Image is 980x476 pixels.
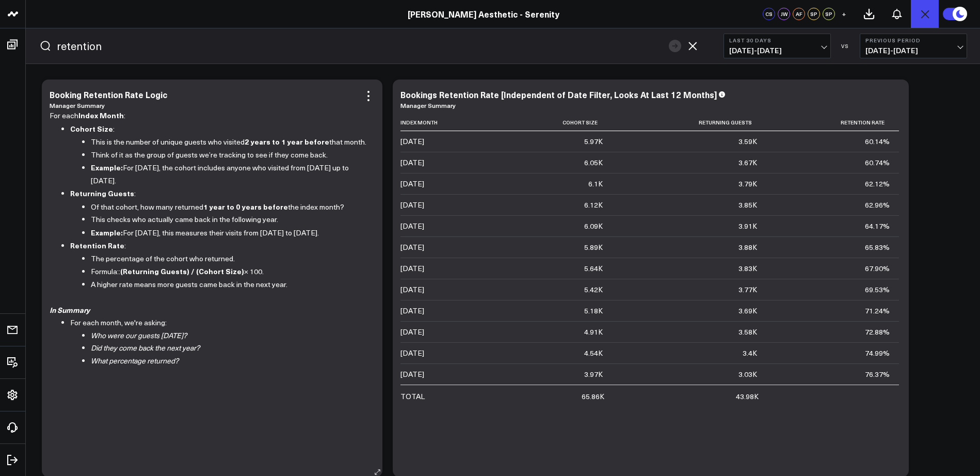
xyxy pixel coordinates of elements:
[584,242,603,252] div: 5.89K
[70,240,124,250] strong: Retention Rate
[763,8,775,20] div: CS
[400,391,425,402] div: TOTAL
[91,356,179,366] em: What percentage returned?
[738,157,757,168] div: 3.67K
[738,284,757,295] div: 3.77K
[50,101,105,109] a: Manager Summary
[91,265,367,278] p: Formula:: × 100.
[78,110,124,120] strong: Index Month
[738,200,757,210] div: 3.85K
[400,327,424,337] div: [DATE]
[70,122,367,136] p: :
[738,369,757,379] div: 3.03K
[70,188,134,198] strong: Returning Guests
[865,306,890,316] div: 71.24%
[729,46,825,55] span: [DATE] - [DATE]
[400,157,424,168] div: [DATE]
[584,284,603,295] div: 5.42K
[91,162,123,172] strong: Example:
[766,114,899,131] th: Retention Rate
[584,369,603,379] div: 3.97K
[50,305,90,315] i: In Summary
[724,34,831,58] button: Last 30 Days[DATE]-[DATE]
[91,227,123,237] strong: Example:
[865,46,961,55] span: [DATE] - [DATE]
[50,109,367,122] p: For each :
[499,114,612,131] th: Cohort Size
[400,89,717,100] div: Bookings Retention Rate [Independent of Date Filter, Looks At Last 12 Months]
[70,316,367,329] li: For each month, we're asking:
[865,136,890,147] div: 60.14%
[91,213,367,226] p: This checks who actually came back in the following year.
[400,348,424,358] div: [DATE]
[584,221,603,231] div: 6.09K
[91,149,367,162] p: Think of it as the group of guests we’re tracking to see if they come back.
[738,306,757,316] div: 3.69K
[91,200,367,214] p: Of that cohort, how many returned the index month?
[865,369,890,379] div: 76.37%
[738,263,757,274] div: 3.83K
[120,266,244,276] strong: (Returning Guests) / (Cohort Size)
[860,34,967,58] button: Previous Period[DATE]-[DATE]
[91,226,367,240] p: For [DATE], this measures their visits from [DATE] to [DATE].
[743,348,757,358] div: 3.4K
[778,8,790,20] div: JW
[838,8,850,20] button: +
[400,179,424,189] div: [DATE]
[584,263,603,274] div: 5.64K
[865,200,890,210] div: 62.96%
[400,369,424,379] div: [DATE]
[865,284,890,295] div: 69.53%
[57,38,664,54] input: Search for any metric
[865,327,890,337] div: 72.88%
[865,37,961,43] b: Previous Period
[738,221,757,231] div: 3.91K
[91,252,367,265] p: The percentage of the cohort who returned.
[823,8,835,20] div: SP
[738,327,757,337] div: 3.58K
[400,284,424,295] div: [DATE]
[588,179,603,189] div: 6.1K
[584,157,603,168] div: 6.05K
[729,37,825,43] b: Last 30 Days
[865,157,890,168] div: 60.74%
[612,114,766,131] th: Returning Guests
[865,221,890,231] div: 64.17%
[865,179,890,189] div: 62.12%
[91,135,367,149] p: This is the number of unique guests who visited that month.
[738,242,757,252] div: 3.88K
[245,136,329,147] strong: 2 years to 1 year before
[91,343,200,353] em: Did they come back the next year?
[400,136,424,147] div: [DATE]
[738,179,757,189] div: 3.79K
[70,187,367,200] p: :
[400,200,424,210] div: [DATE]
[400,101,456,109] a: Manager Summary
[736,391,759,402] div: 43.98K
[91,330,187,340] em: Who were our guests [DATE]?
[808,8,820,20] div: SP
[584,327,603,337] div: 4.91K
[203,201,288,212] strong: 1 year to 0 years before
[865,263,890,274] div: 67.90%
[400,242,424,252] div: [DATE]
[584,348,603,358] div: 4.54K
[70,239,367,252] p: :
[584,136,603,147] div: 5.97K
[582,391,604,402] div: 65.86K
[584,200,603,210] div: 6.12K
[865,348,890,358] div: 74.99%
[584,306,603,316] div: 5.18K
[50,89,167,100] div: Booking Retention Rate Logic
[70,123,113,134] strong: Cohort Size
[836,43,855,49] div: VS
[91,161,367,187] p: For [DATE], the cohort includes anyone who visited from [DATE] up to [DATE].
[400,263,424,274] div: [DATE]
[738,136,757,147] div: 3.59K
[91,278,367,291] p: A higher rate means more guests came back in the next year.
[400,306,424,316] div: [DATE]
[865,242,890,252] div: 65.83%
[400,221,424,231] div: [DATE]
[793,8,805,20] div: AF
[408,8,559,20] a: [PERSON_NAME] Aesthetic - Serenity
